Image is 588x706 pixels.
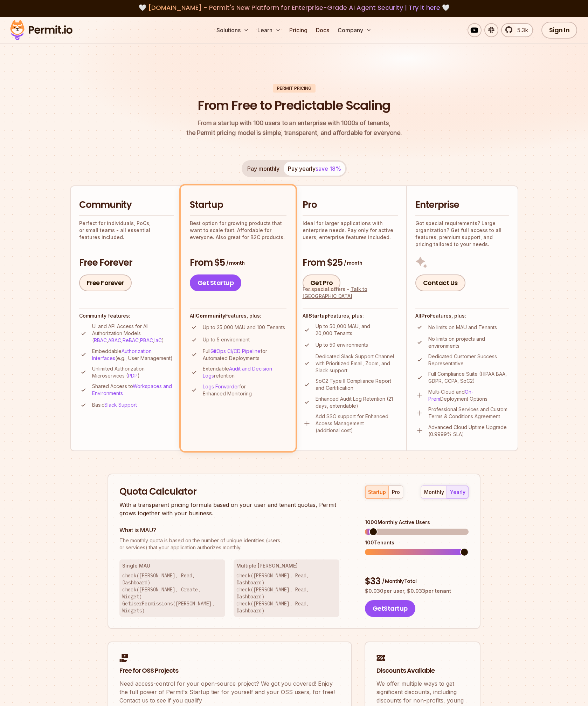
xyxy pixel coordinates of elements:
p: Up to 25,000 MAU and 100 Tenants [203,324,285,331]
span: / month [226,259,244,266]
p: SoC2 Type II Compliance Report and Certification [316,378,398,392]
h2: Startup [190,199,286,211]
a: 5.3k [501,23,533,37]
p: No limits on projects and environments [428,335,509,349]
a: Docs [313,23,332,37]
span: [DOMAIN_NAME] - Permit's New Platform for Enterprise-Grade AI Agent Security | [148,3,440,12]
p: Embeddable (e.g., User Management) [92,348,174,362]
h3: Single MAU [122,562,222,569]
a: Slack Support [104,402,137,408]
p: Unlimited Authorization Microservices ( ) [92,365,174,379]
p: Shared Access to [92,383,174,397]
p: Full Compliance Suite (HIPAA BAA, GDPR, CCPA, SoC2) [428,371,509,385]
span: The monthly quota is based on the number of unique identities (users [119,537,339,544]
h2: Free for OSS Projects [119,666,340,675]
p: Add SSO support for Enhanced Access Management (additional cost) [316,413,398,434]
p: Up to 50,000 MAU, and 20,000 Tenants [316,323,398,337]
h2: Quota Calculator [119,486,339,498]
img: Permit logo [7,18,76,42]
p: UI and API Access for All Authorization Models ( , , , , ) [92,323,174,344]
button: GetStartup [365,600,415,617]
p: Professional Services and Custom Terms & Conditions Agreement [428,406,509,420]
h1: From Free to Predictable Scaling [198,97,390,114]
strong: Startup [309,313,328,319]
p: Full for Automated Deployments [203,348,286,362]
a: PBAC [140,337,153,343]
p: No limits on MAU and Tenants [428,324,497,331]
div: For special offers - [303,286,398,300]
h4: All Features, plus: [415,312,509,319]
h4: All Features, plus: [190,312,286,319]
a: Try it here [409,3,440,12]
p: Perfect for individuals, PoCs, or small teams - all essential features included. [79,220,174,241]
span: / Monthly Total [382,578,416,585]
p: Need access-control for your open-source project? We got you covered! Enjoy the full power of Per... [119,679,340,705]
h3: Free Forever [79,257,174,269]
p: the Permit pricing model is simple, transparent, and affordable for everyone. [186,118,402,138]
a: Audit and Decision Logs [203,366,272,379]
a: Free Forever [79,274,132,291]
p: Basic [92,401,137,408]
a: Contact Us [415,274,465,291]
a: ReBAC [123,337,139,343]
p: for Enhanced Monitoring [203,383,286,397]
div: $ 33 [365,575,469,588]
span: / month [344,259,362,266]
a: On-Prem [428,389,473,402]
p: Best option for growing products that want to scale fast. Affordable for everyone. Also great for... [190,220,286,241]
a: Authorization Interfaces [92,348,152,361]
a: RBAC [94,337,107,343]
h3: From $5 [190,257,286,269]
a: Get Pro [303,274,341,291]
h3: What is MAU? [119,526,339,534]
h3: Multiple [PERSON_NAME] [236,562,337,569]
h2: Pro [303,199,398,211]
h2: Enterprise [415,199,509,211]
p: Extendable retention [203,365,286,379]
h3: From $25 [303,257,398,269]
span: 5.3k [513,26,528,34]
div: 100 Tenants [365,539,469,546]
button: Learn [255,23,284,37]
p: or services) that your application authorizes monthly. [119,537,339,551]
a: Sign In [541,22,577,39]
span: From a startup with 100 users to an enterprise with 1000s of tenants, [186,118,402,128]
p: Ideal for larger applications with enterprise needs. Pay only for active users, enterprise featur... [303,220,398,241]
div: pro [392,489,400,496]
p: Dedicated Customer Success Representative [428,353,509,367]
div: Permit Pricing [273,84,316,93]
a: Pricing [286,23,310,37]
a: ABAC [108,337,121,343]
a: Get Startup [190,274,242,291]
p: Up to 50 environments [316,341,368,348]
h2: Community [79,199,174,211]
h4: All Features, plus: [303,312,398,319]
a: PDP [128,373,138,379]
p: check([PERSON_NAME], Read, Dashboard) check([PERSON_NAME], Read, Dashboard) check([PERSON_NAME], ... [236,572,337,614]
p: With a transparent pricing formula based on your user and tenant quotas, Permit grows together wi... [119,501,339,517]
div: monthly [424,489,444,496]
p: check([PERSON_NAME], Read, Dashboard) check([PERSON_NAME], Create, Widget) GetUserPermissions([PE... [122,572,222,614]
a: IaC [154,337,162,343]
p: Dedicated Slack Support Channel with Prioritized Email, Zoom, and Slack support [316,353,398,374]
button: Company [335,23,374,37]
strong: Community [196,313,225,319]
p: Multi-Cloud and Deployment Options [428,388,509,402]
p: Up to 5 environment [203,336,250,343]
a: GitOps CI/CD Pipeline [210,348,261,354]
div: 1000 Monthly Active Users [365,519,469,526]
h4: Community features: [79,312,174,319]
button: Solutions [214,23,252,37]
button: Pay monthly [243,162,284,176]
p: Enhanced Audit Log Retention (21 days, extendable) [316,395,398,409]
a: Logs Forwarder [203,383,239,389]
p: Got special requirements? Large organization? Get full access to all features, premium support, a... [415,220,509,248]
h2: Discounts Available [376,666,469,675]
div: 🤍 🤍 [17,3,571,13]
strong: Pro [421,313,430,319]
p: $ 0.030 per user, $ 0.033 per tenant [365,588,469,595]
p: Advanced Cloud Uptime Upgrade (0.9999% SLA) [428,424,509,438]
